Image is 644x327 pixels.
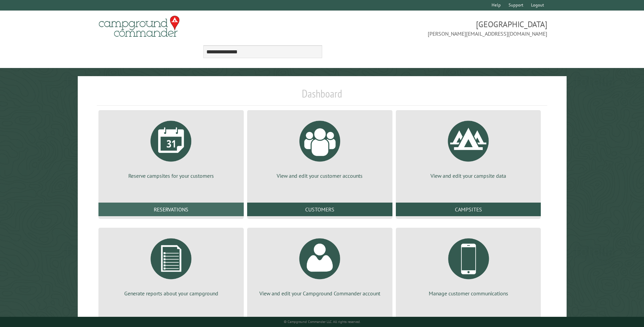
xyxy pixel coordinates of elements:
[255,172,384,179] p: View and edit your customer accounts
[255,233,384,297] a: View and edit your Campground Commander account
[404,116,533,179] a: View and edit your campsite data
[98,203,244,216] a: Reservations
[404,233,533,297] a: Manage customer communications
[404,172,533,179] p: View and edit your campsite data
[396,203,541,216] a: Campsites
[107,233,236,297] a: Generate reports about your campground
[107,290,236,297] p: Generate reports about your campground
[247,203,392,216] a: Customers
[255,116,384,179] a: View and edit your customer accounts
[97,87,547,106] h1: Dashboard
[107,172,236,179] p: Reserve campsites for your customers
[97,13,182,40] img: Campground Commander
[404,290,533,297] p: Manage customer communications
[107,116,236,179] a: Reserve campsites for your customers
[255,290,384,297] p: View and edit your Campground Commander account
[284,320,361,324] small: © Campground Commander LLC. All rights reserved.
[322,19,547,38] span: [GEOGRAPHIC_DATA] [PERSON_NAME][EMAIL_ADDRESS][DOMAIN_NAME]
